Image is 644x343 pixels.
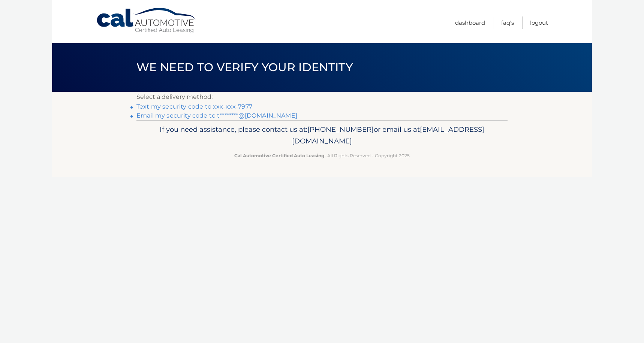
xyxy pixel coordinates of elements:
[136,112,297,119] a: Email my security code to t********@[DOMAIN_NAME]
[530,16,548,29] a: Logout
[136,103,252,110] a: Text my security code to xxx-xxx-7977
[136,60,353,74] span: We need to verify your identity
[141,152,503,160] p: - All Rights Reserved - Copyright 2025
[455,16,485,29] a: Dashboard
[136,92,508,102] p: Select a delivery method:
[307,125,374,134] span: [PHONE_NUMBER]
[96,7,197,34] a: Cal Automotive
[234,153,324,158] strong: Cal Automotive Certified Auto Leasing
[501,16,514,29] a: FAQ's
[141,124,503,148] p: If you need assistance, please contact us at: or email us at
